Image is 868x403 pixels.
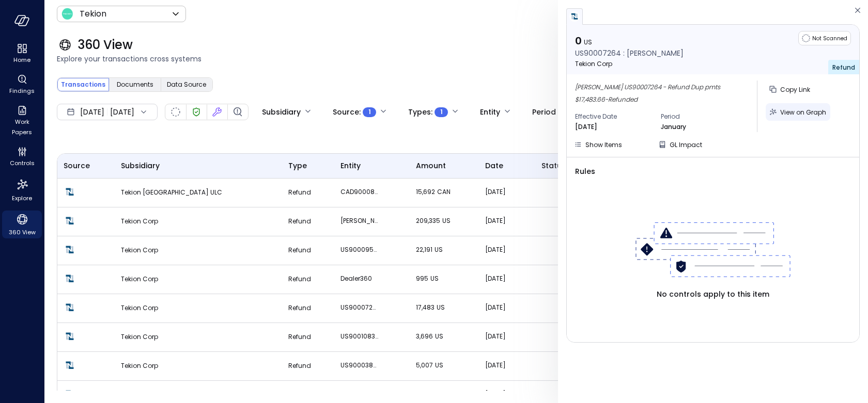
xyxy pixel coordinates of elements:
[584,38,592,46] span: US
[532,103,556,121] div: Period
[64,244,76,256] img: Netsuite
[340,302,379,313] p: US90007264 : [PERSON_NAME]
[64,330,76,343] img: Netsuite
[416,360,455,370] p: 5,007
[288,275,311,283] span: Refund
[2,41,42,66] div: Home
[2,211,42,238] div: 360 View
[780,108,826,117] span: View on Graph
[661,111,738,122] span: Period
[6,117,38,137] span: Work Papers
[333,103,376,121] div: Source :
[80,106,104,118] span: [DATE]
[408,103,448,121] div: Types :
[766,103,830,121] button: View on Graph
[9,86,35,96] span: Findings
[340,245,379,255] p: US90009594 : McCredy Motors inc.
[288,217,311,225] span: Refund
[798,31,851,45] div: Not Scanned
[121,361,276,371] p: Tekion Corp
[575,83,720,104] span: [PERSON_NAME] US90007264 - Refund Dup pmts $17,483.66-Refunded
[2,175,42,204] div: Explore
[832,63,855,72] span: Refund
[485,273,524,284] p: [DATE]
[61,8,73,20] img: Icon
[485,187,524,197] p: [DATE]
[485,389,524,399] p: [DATE]
[64,160,90,171] span: Source
[485,331,524,342] p: [DATE]
[570,138,626,151] button: Show Items
[2,72,42,97] div: Findings
[575,34,684,47] p: 0
[121,216,276,227] p: Tekion Corp
[64,272,76,285] img: Netsuite
[585,140,622,149] span: Show Items
[231,106,244,118] div: Finding
[480,103,500,121] div: Entity
[485,216,524,226] p: [DATE]
[416,216,455,226] p: 209,335
[780,85,810,94] span: Copy Link
[61,79,105,90] span: Transactions
[340,216,379,226] p: [PERSON_NAME] Automotive Group
[121,390,276,400] p: Tekion Corp
[416,273,455,284] p: 995
[442,216,451,225] span: US
[340,273,379,284] p: Dealer360
[670,140,702,149] span: GL Impact
[211,106,223,118] div: Fixed
[575,59,684,69] p: Tekion Corp
[575,47,684,59] p: US90007264 : [PERSON_NAME]
[440,107,443,117] span: 1
[121,303,276,313] p: Tekion Corp
[575,122,597,132] p: [DATE]
[435,390,443,398] span: US
[485,360,524,370] p: [DATE]
[416,160,446,171] span: amount
[288,188,311,197] span: Refund
[64,388,76,400] img: Netsuite
[657,288,769,300] span: No controls apply to this item
[117,79,153,90] span: Documents
[485,245,524,255] p: [DATE]
[416,302,455,313] p: 17,483
[485,302,524,313] p: [DATE]
[340,360,379,370] p: US90003876 : [PERSON_NAME] Hilltop Chevrolet
[64,301,76,314] img: Netsuite
[2,144,42,169] div: Controls
[766,80,814,98] button: Copy Link
[64,186,76,198] img: Netsuite
[171,107,180,117] div: Not Scanned
[2,103,42,138] div: Work Papers
[340,187,379,197] p: CAD90008723 : [PERSON_NAME] Chrysler
[190,106,203,118] div: Verified
[121,332,276,342] p: Tekion Corp
[288,361,311,370] span: Refund
[288,160,307,171] span: Type
[416,389,455,399] p: 7,590
[13,55,30,65] span: Home
[340,160,361,171] span: entity
[12,193,32,203] span: Explore
[288,332,311,341] span: Refund
[575,111,653,122] span: Effective Date
[288,246,311,254] span: Refund
[575,166,851,177] span: Rules
[262,103,301,121] div: Subsidiary
[368,107,371,117] span: 1
[435,332,443,341] span: US
[288,303,311,312] span: Refund
[64,359,76,372] img: Netsuite
[485,160,503,171] span: date
[121,187,276,198] p: Tekion [GEOGRAPHIC_DATA] ULC
[121,245,276,255] p: Tekion Corp
[78,37,133,53] span: 360 View
[288,390,311,399] span: Refund
[121,274,276,284] p: Tekion Corp
[654,138,706,151] button: GL Impact
[340,389,379,399] p: US90010555 : Murgado Motor Werks, LLC
[541,160,566,171] span: status
[340,331,379,342] p: US90010830 : [PERSON_NAME] Wichita Holding, LLC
